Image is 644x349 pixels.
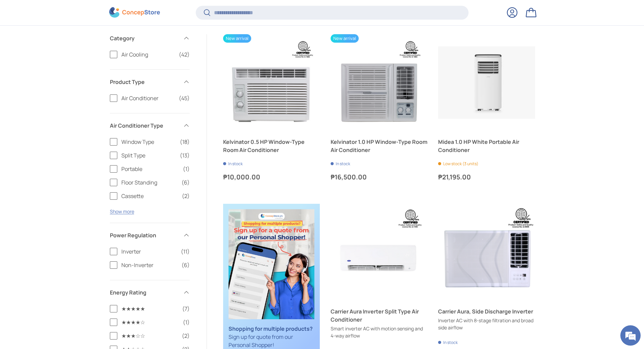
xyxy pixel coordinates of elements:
[438,138,535,154] a: Midea 1.0 HP White Portable Air Conditioner
[109,7,160,18] img: ConcepStore
[229,325,314,349] p: Sign up for quote from our Personal Shopper!
[121,192,178,200] span: Cassette
[121,178,177,187] span: Floor Standing
[110,122,179,130] span: Air Conditioner Type
[110,288,179,297] span: Energy Rating
[110,208,134,215] button: Show more
[182,178,190,187] span: (6)
[180,151,190,159] span: (13)
[223,34,320,131] a: Kelvinator 0.5 HP Window-Type Room Air Conditioner
[179,50,190,59] span: (42)
[110,26,190,50] summary: Category
[110,223,190,247] summary: Power Regulation
[331,34,427,131] a: Kelvinator 1.0 HP Window-Type Room Air Conditioner
[182,192,190,200] span: (2)
[182,261,190,269] span: (6)
[179,94,190,102] span: (45)
[110,70,190,94] summary: Product Type
[121,305,178,313] span: ★★★★★
[110,231,179,239] span: Power Regulation
[331,34,359,43] span: New arrival
[182,332,190,340] span: (2)
[223,138,320,154] a: Kelvinator 0.5 HP Window-Type Room Air Conditioner
[229,325,313,332] strong: Shopping for multiple products?
[110,78,179,86] span: Product Type
[183,318,190,326] span: (1)
[121,165,179,173] span: Portable
[181,247,190,256] span: (11)
[223,34,251,43] span: New arrival
[110,280,190,305] summary: Energy Rating
[121,138,176,146] span: Window Type
[121,247,177,256] span: Inverter
[331,307,427,324] a: Carrier Aura Inverter Split Type Air Conditioner
[121,94,175,102] span: Air Conditioner
[331,204,427,301] a: Carrier Aura Inverter Split Type Air Conditioner
[438,307,535,315] a: Carrier Aura, Side Discharge Inverter
[110,34,179,42] span: Category
[438,34,535,131] a: Midea 1.0 HP White Portable Air Conditioner
[331,138,427,154] a: Kelvinator 1.0 HP Window-Type Room Air Conditioner
[110,113,190,138] summary: Air Conditioner Type
[121,332,178,340] span: ★★★☆☆
[182,305,190,313] span: (7)
[180,138,190,146] span: (18)
[438,204,535,301] a: Carrier Aura, Side Discharge Inverter
[121,261,177,269] span: Non-Inverter
[121,50,175,59] span: Air Cooling
[121,318,179,326] span: ★★★★☆
[121,151,176,159] span: Split Type
[183,165,190,173] span: (1)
